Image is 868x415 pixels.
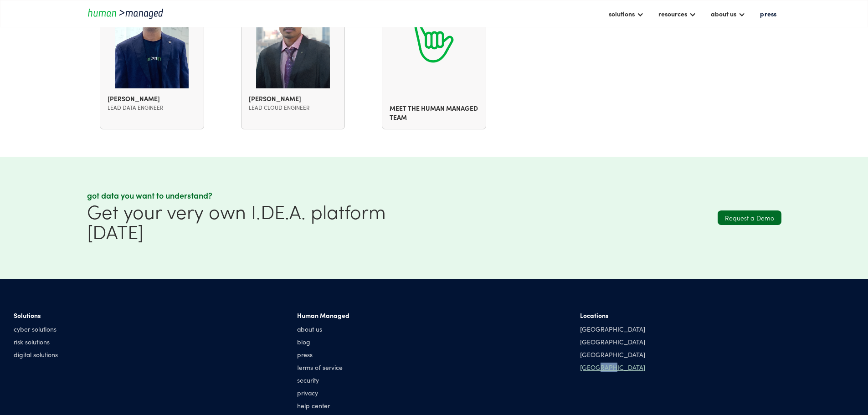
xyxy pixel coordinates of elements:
div: Solutions [14,311,58,320]
a: cyber solutions [14,324,58,333]
a: terms of service [297,363,349,372]
div: lead data engineer [108,103,196,112]
div: [GEOGRAPHIC_DATA] [580,337,645,346]
a: press [755,6,781,21]
div: Human Managed [297,311,349,320]
a: security [297,375,349,384]
div: Locations [580,311,645,320]
div: [GEOGRAPHIC_DATA] [580,350,645,359]
div: resources [658,8,687,19]
a: Request a Demo [718,210,781,225]
a: press [297,350,349,359]
a: digital solutions [14,350,58,359]
a: help center [297,401,349,410]
div: [GEOGRAPHIC_DATA] [580,363,645,372]
div: [PERSON_NAME] [249,94,338,103]
div: [GEOGRAPHIC_DATA] [580,324,645,333]
div: [PERSON_NAME] [108,94,196,103]
div: lead cloud engineer [249,103,338,112]
a: privacy [297,388,349,397]
h1: Get your very own I.DE.A. platform [DATE] [87,201,430,241]
a: home [87,7,169,20]
div: solutions [609,8,635,19]
div: solutions [604,6,648,21]
div: Meet the Human Managed team [390,103,478,122]
div: Got data you want to understand? [87,190,430,201]
a: blog [297,337,349,346]
div: about us [711,8,736,19]
a: about us [297,324,349,333]
a: risk solutions [14,337,58,346]
div: about us [706,6,750,21]
div: resources [654,6,701,21]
